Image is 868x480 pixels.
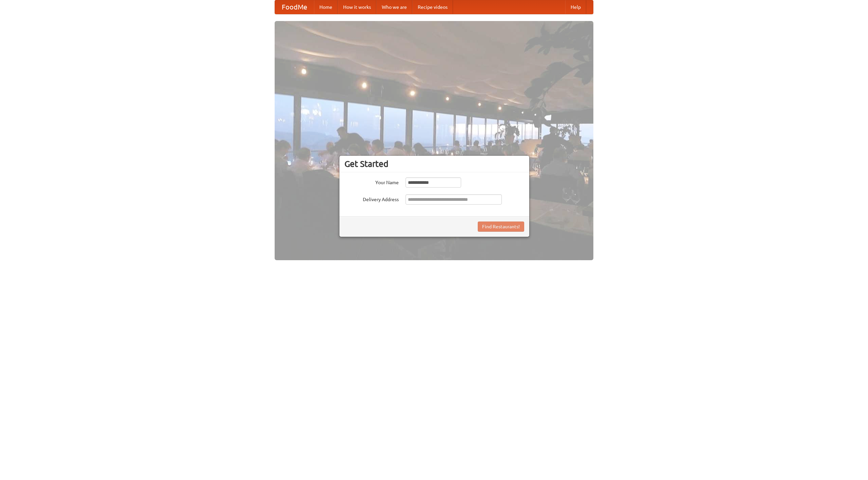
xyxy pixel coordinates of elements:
h3: Get Started [344,159,524,169]
a: FoodMe [275,0,314,14]
a: Help [565,0,586,14]
a: Home [314,0,338,14]
a: Recipe videos [412,0,453,14]
button: Find Restaurants! [478,222,524,232]
label: Delivery Address [344,194,399,203]
label: Your Name [344,177,399,186]
a: How it works [338,0,376,14]
a: Who we are [376,0,412,14]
